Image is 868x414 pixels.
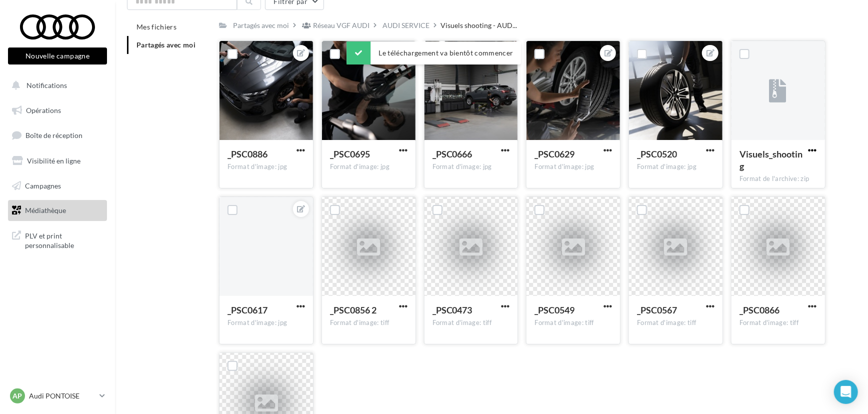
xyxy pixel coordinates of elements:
span: Campagnes [25,181,61,189]
span: _PSC0629 [534,148,574,159]
div: Format d'image: jpg [432,162,510,171]
div: Format d'image: jpg [227,318,305,327]
span: Visuels_shooting [739,148,802,171]
div: Réseau VGF AUDI [313,20,369,30]
span: Visuels shooting - AUD... [440,20,517,30]
span: _PSC0473 [432,304,472,315]
div: Partagés avec moi [233,20,289,30]
span: Notifications [26,81,67,89]
span: Boîte de réception [25,131,82,139]
div: Format d'image: jpg [534,162,612,171]
a: Opérations [6,100,109,121]
span: Médiathèque [25,206,66,214]
span: _PSC0567 [637,304,677,315]
span: _PSC0549 [534,304,574,315]
span: Visibilité en ligne [27,156,80,165]
div: Format d'image: tiff [330,318,407,327]
div: Open Intercom Messenger [834,380,858,404]
span: Opérations [26,106,61,114]
a: Boîte de réception [6,124,109,146]
a: Médiathèque [6,200,109,221]
span: _PSC0666 [432,148,472,159]
a: Visibilité en ligne [6,150,109,171]
div: Format d'image: tiff [534,318,612,327]
div: Format d'image: tiff [432,318,510,327]
span: _PSC0886 [227,148,267,159]
div: Format d'image: tiff [637,318,714,327]
a: PLV et print personnalisable [6,225,109,254]
span: _PSC0856 2 [330,304,376,315]
span: Mes fichiers [136,22,176,31]
div: Le téléchargement va bientôt commencer [346,41,521,64]
div: AUDI SERVICE [382,20,429,30]
div: Format d'image: jpg [227,162,305,171]
span: _PSC0617 [227,304,267,315]
p: Audi PONTOISE [29,391,95,401]
span: PLV et print personnalisable [25,229,103,250]
span: _PSC0866 [739,304,779,315]
a: Campagnes [6,175,109,196]
span: Partagés avec moi [136,40,195,49]
span: AP [13,391,22,401]
div: Format de l'archive: zip [739,174,817,183]
button: Notifications [6,75,105,96]
span: _PSC0520 [637,148,677,159]
button: Nouvelle campagne [8,47,107,64]
a: AP Audi PONTOISE [8,386,107,405]
div: Format d'image: jpg [330,162,407,171]
div: Format d'image: tiff [739,318,817,327]
span: _PSC0695 [330,148,370,159]
div: Format d'image: jpg [637,162,714,171]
